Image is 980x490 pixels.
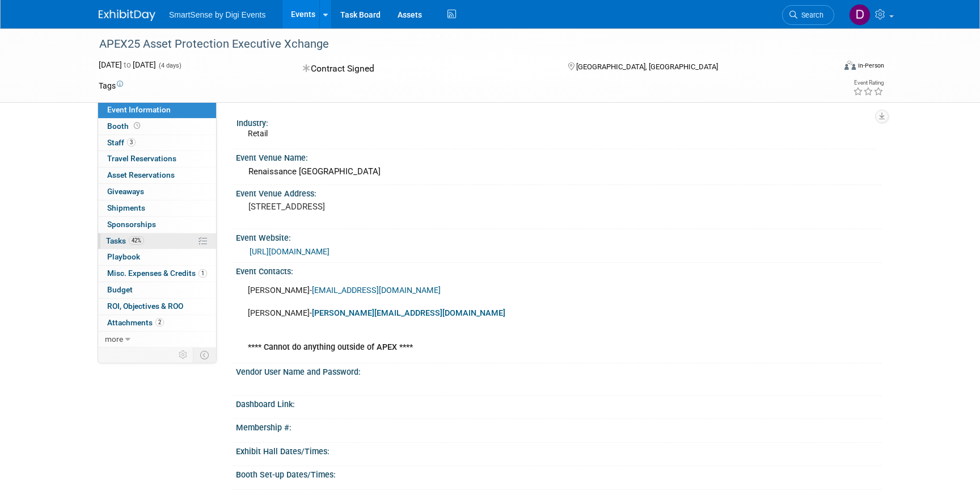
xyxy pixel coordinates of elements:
[122,60,133,69] span: to
[107,285,133,294] span: Budget
[767,59,884,76] div: Event Format
[857,61,884,70] div: In-Person
[107,318,164,327] span: Attachments
[98,217,216,233] a: Sponsorships
[193,347,217,362] td: Toggle Event Tabs
[236,263,881,277] div: Event Contacts:
[198,269,207,278] span: 1
[844,61,856,70] img: Format-Inperson.png
[236,466,881,480] div: Booth Set-up Dates/Times:
[129,236,144,245] span: 42%
[107,170,175,179] span: Asset Reservations
[155,318,164,326] span: 2
[797,11,823,19] span: Search
[107,105,171,114] span: Event Information
[107,301,183,311] span: ROI, Objectives & ROO
[107,269,207,278] span: Misc. Expenses & Credits
[127,138,136,146] span: 3
[244,163,873,181] div: Renaissance [GEOGRAPHIC_DATA]
[98,119,216,135] a: Booth
[248,129,268,138] span: Retail
[248,202,492,212] pre: [STREET_ADDRESS]
[107,138,136,147] span: Staff
[236,185,881,199] div: Event Venue Address:
[98,315,216,331] a: Attachments2
[98,299,216,315] a: ROI, Objectives & ROO
[98,233,216,249] a: Tasks42%
[95,34,817,55] div: APEX25 Asset Protection Executive Xchange
[576,62,718,71] span: [GEOGRAPHIC_DATA], [GEOGRAPHIC_DATA]
[99,10,155,21] img: ExhibitDay
[98,167,216,183] a: Asset Reservations
[248,342,413,352] b: **** Cannot do anything outside of APEX ****
[99,80,123,91] td: Tags
[98,102,216,118] a: Event Information
[236,149,881,164] div: Event Venue Name:
[98,282,216,298] a: Budget
[240,279,755,359] div: [PERSON_NAME]- [PERSON_NAME]-
[849,4,871,26] img: Dan Tiernan
[107,252,140,261] span: Playbook
[98,200,216,216] a: Shipments
[107,154,176,163] span: Travel Reservations
[236,363,881,378] div: Vendor User Name and Password:
[107,122,142,131] span: Booth
[107,220,156,229] span: Sponsorships
[99,60,156,69] span: [DATE] [DATE]
[107,187,144,196] span: Giveaways
[98,135,216,151] a: Staff3
[250,247,330,256] a: [URL][DOMAIN_NAME]
[299,59,550,79] div: Contract Signed
[98,151,216,167] a: Travel Reservations
[236,396,881,410] div: Dashboard Link:
[312,308,505,318] a: [PERSON_NAME][EMAIL_ADDRESS][DOMAIN_NAME]
[236,419,881,433] div: Membership #:
[132,122,142,130] span: Booth not reserved yet
[98,332,216,347] a: more
[312,286,441,295] a: [EMAIL_ADDRESS][DOMAIN_NAME]
[236,229,881,244] div: Event Website:
[158,62,181,69] span: (4 days)
[236,115,876,129] div: Industry:
[174,347,193,362] td: Personalize Event Tab Strip
[106,236,144,245] span: Tasks
[98,184,216,200] a: Giveaways
[236,443,881,457] div: Exhibit Hall Dates/Times:
[169,10,265,19] span: SmartSense by Digi Events
[105,334,123,344] span: more
[782,5,834,25] a: Search
[107,203,145,212] span: Shipments
[98,266,216,282] a: Misc. Expenses & Credits1
[98,249,216,265] a: Playbook
[853,80,884,86] div: Event Rating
